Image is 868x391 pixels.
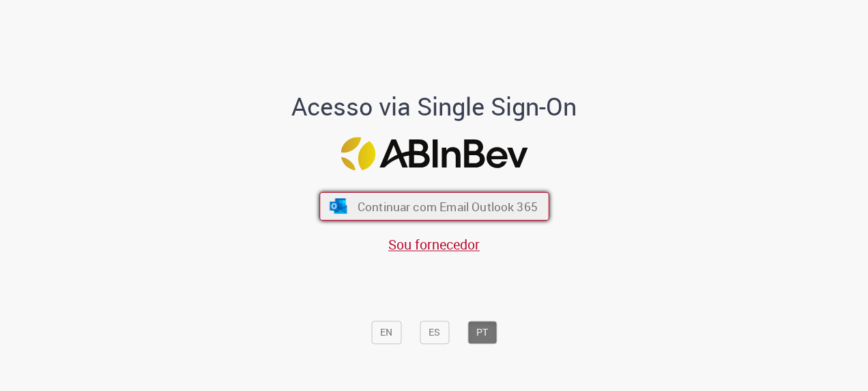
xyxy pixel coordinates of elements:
img: Logo ABInBev [341,137,527,171]
button: ícone Azure/Microsoft 360 Continuar com Email Outlook 365 [319,193,549,221]
button: PT [467,321,497,344]
h1: Acesso via Single Sign-On [245,94,624,121]
img: ícone Azure/Microsoft 360 [328,199,348,214]
a: Sou fornecedor [388,235,480,254]
button: ES [420,321,449,344]
span: Continuar com Email Outlook 365 [357,199,537,215]
button: EN [371,321,401,344]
